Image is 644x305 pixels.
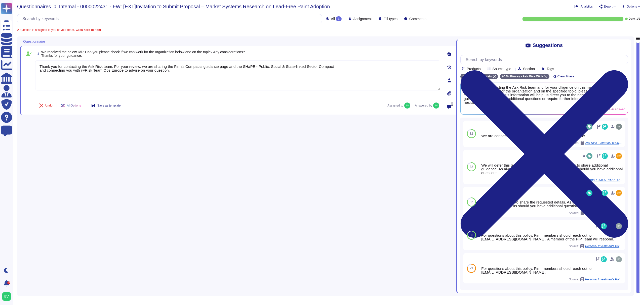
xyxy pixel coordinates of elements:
[387,103,413,109] span: Assigned to
[470,200,473,204] span: 82
[575,5,593,9] button: Analytics
[470,132,473,135] span: 82
[17,4,51,9] span: Questionnaires
[415,104,432,107] span: Answered by
[463,55,628,64] input: Search by keywords
[581,5,593,8] span: Analytics
[41,50,245,58] span: We received the below RfP. Can you please check if we can work for the organization below and on ...
[2,292,11,301] img: user
[627,5,637,8] span: Options
[35,100,57,111] button: Undo
[585,278,623,281] span: Personal Investments Policy (PIP) - FAQs
[616,223,622,229] img: user
[384,17,397,21] span: Fill types
[409,17,426,21] span: Comments
[433,103,439,109] img: user
[569,277,623,281] span: Source:
[404,103,410,109] img: user
[336,16,342,21] div: 1
[331,17,335,21] span: All
[35,52,39,56] span: 1
[35,60,440,90] textarea: To enrich screen reader interactions, please activate Accessibility in Grammarly extension settings
[636,18,640,20] span: 1 / 1
[353,17,372,21] span: Assignment
[45,104,53,107] span: Undo
[616,124,622,130] img: user
[87,100,125,111] button: Save as template
[481,267,623,274] div: For questions about this policy, Firm members should reach out to [EMAIL_ADDRESS][DOMAIN_NAME].
[470,267,473,270] span: 79
[67,104,81,107] span: AI Options
[451,103,454,106] span: 0
[470,234,473,237] span: 80
[470,165,473,168] span: 82
[7,281,10,284] div: 9+
[1,291,15,302] button: user
[17,28,101,31] span: A question is assigned to you or your team.
[629,18,635,20] span: Done:
[97,104,121,107] span: Save as template
[20,14,322,23] input: Search by keywords
[75,28,101,32] b: Click here to filter
[59,4,330,9] span: Internal - 0000022431 - FW: [EXT]Invitation to Submit Proposal – Market Systems Research on Lead-...
[616,153,622,159] img: user
[604,5,613,8] span: Export
[23,40,45,43] span: Questionnaire
[616,190,622,196] img: user
[616,256,622,262] img: user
